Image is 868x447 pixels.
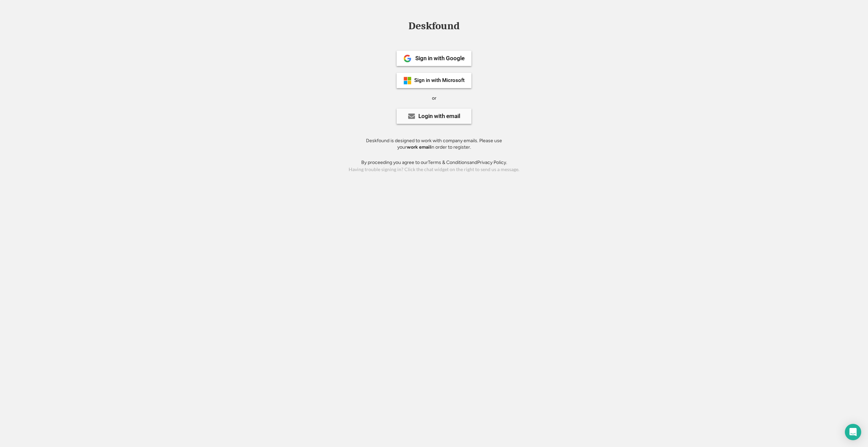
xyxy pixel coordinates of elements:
[432,95,436,102] div: or
[403,54,412,63] img: 1024px-Google__G__Logo.svg.png
[407,144,431,150] strong: work email
[418,113,460,119] div: Login with email
[845,424,861,440] div: Open Intercom Messenger
[428,160,469,165] a: Terms & Conditions
[415,55,465,61] div: Sign in with Google
[477,160,507,165] a: Privacy Policy.
[403,77,412,85] img: ms-symbollockup_mssymbol_19.png
[414,78,465,83] div: Sign in with Microsoft
[357,137,511,151] div: Deskfound is designed to work with company emails. Please use your in order to register.
[405,21,463,31] div: Deskfound
[361,159,507,166] div: By proceeding you agree to our and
